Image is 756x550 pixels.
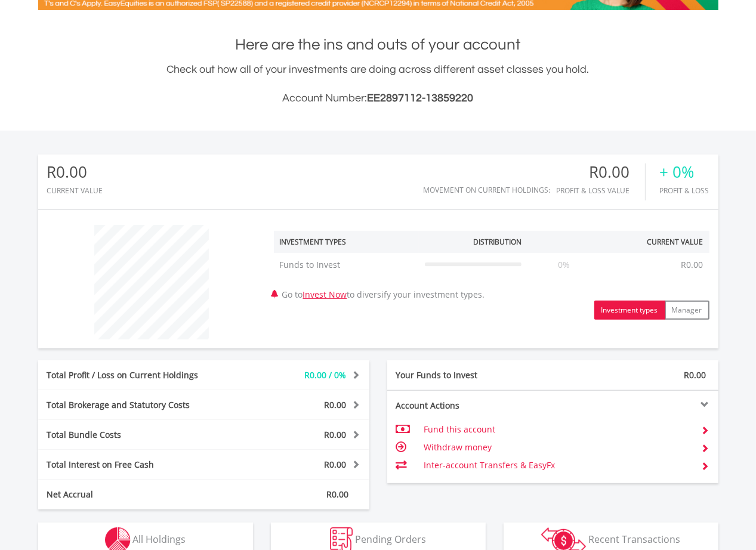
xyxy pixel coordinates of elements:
div: Account Actions [387,400,553,412]
th: Current Value [600,231,709,253]
div: Go to to diversify your investment types. [265,219,718,320]
th: Investment Types [274,231,419,253]
span: R0.00 [325,399,347,410]
h3: Account Number: [38,90,718,107]
div: Total Brokerage and Statutory Costs [38,399,232,411]
span: EE2897112-13859220 [368,92,474,104]
div: R0.00 [557,163,645,181]
span: R0.00 [684,369,706,381]
a: Invest Now [303,289,347,300]
td: 0% [527,253,600,277]
div: Distribution [473,237,522,247]
div: CURRENT VALUE [47,187,103,194]
div: + 0% [660,163,709,181]
h1: Here are the ins and outs of your account [38,34,718,55]
span: Recent Transactions [588,533,680,546]
span: R0.00 [325,429,347,440]
div: Total Bundle Costs [38,429,232,441]
td: Funds to Invest [274,253,419,277]
span: Pending Orders [355,533,426,546]
div: Profit & Loss [660,187,709,194]
div: Net Accrual [38,489,232,500]
div: Profit & Loss Value [557,187,645,194]
div: Total Interest on Free Cash [38,459,232,471]
span: R0.00 [327,489,349,500]
span: R0.00 [325,459,347,470]
button: Investment types [594,301,665,320]
td: Inter-account Transfers & EasyFx [424,456,692,474]
div: Your Funds to Invest [387,369,553,381]
td: Fund this account [424,421,692,438]
div: Check out how all of your investments are doing across different asset classes you hold. [38,61,718,107]
span: R0.00 / 0% [305,369,347,381]
div: R0.00 [47,163,103,181]
div: Movement on Current Holdings: [424,186,551,194]
td: Withdraw money [424,438,692,456]
div: Total Profit / Loss on Current Holdings [38,369,232,381]
button: Manager [665,301,709,320]
td: R0.00 [675,253,709,277]
span: All Holdings [133,533,186,546]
